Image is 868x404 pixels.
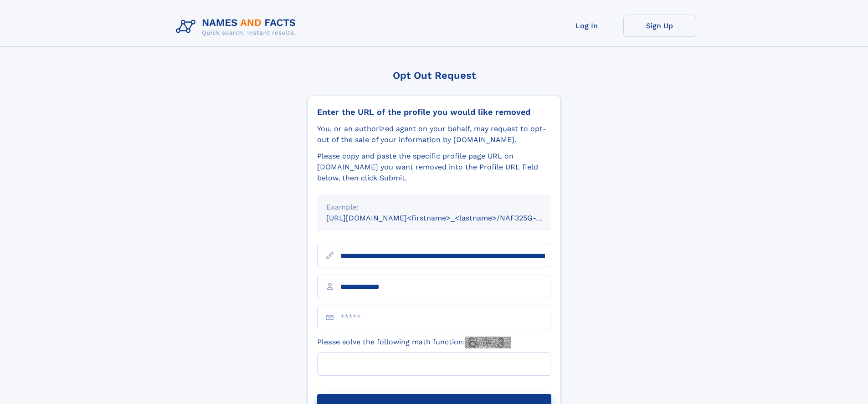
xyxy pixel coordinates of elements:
a: Log In [550,15,623,37]
div: Example: [326,202,542,213]
div: Please copy and paste the specific profile page URL on [DOMAIN_NAME] you want removed into the Pr... [317,151,551,184]
a: Sign Up [623,15,696,37]
img: Logo Names and Facts [172,15,303,39]
div: Opt Out Request [308,70,561,81]
div: Enter the URL of the profile you would like removed [317,107,551,117]
label: Please solve the following math function: [317,337,511,348]
small: [URL][DOMAIN_NAME]<firstname>_<lastname>/NAF325G-xxxxxxxx [326,214,569,222]
div: You, or an authorized agent on your behalf, may request to opt-out of the sale of your informatio... [317,123,551,145]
